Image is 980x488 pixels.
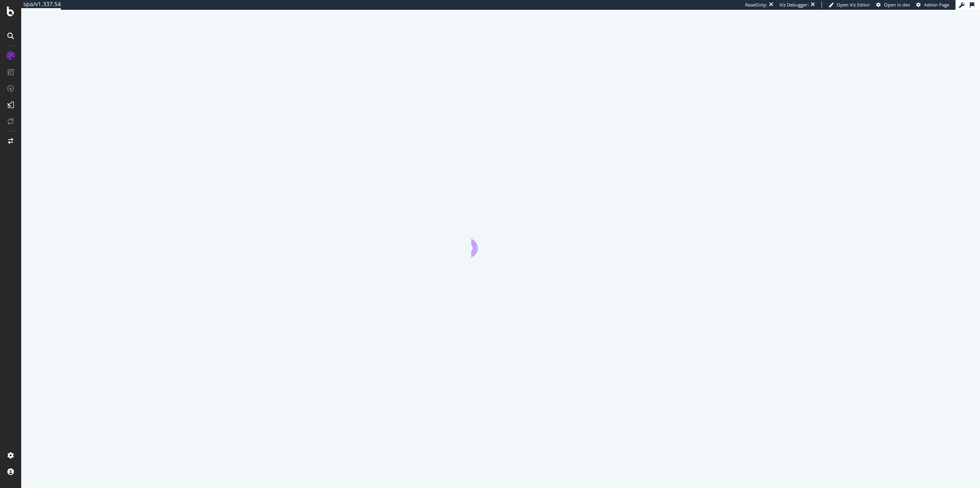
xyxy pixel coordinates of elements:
div: ReadOnly: [745,2,767,8]
div: Viz Debugger: [780,2,809,8]
span: Admin Page [924,2,949,8]
div: animation [471,228,530,257]
a: Admin Page [916,2,949,8]
span: Open Viz Editor [837,2,870,8]
span: Open in dev [884,2,910,8]
a: Open Viz Editor [829,2,870,8]
a: Open in dev [876,2,910,8]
